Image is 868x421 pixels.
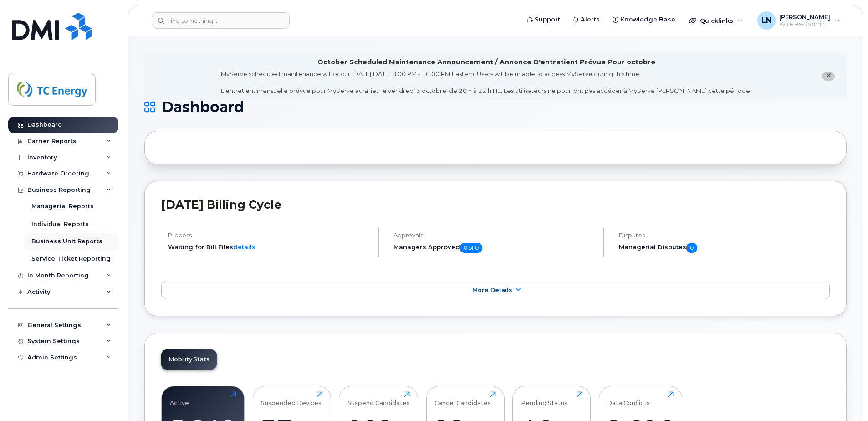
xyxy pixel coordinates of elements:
span: 0 of 0 [460,243,482,253]
li: Waiting for Bill Files [168,243,370,252]
div: Active [170,391,189,406]
div: Pending Status [521,391,567,406]
h2: [DATE] Billing Cycle [161,198,830,211]
div: October Scheduled Maintenance Announcement / Annonce D'entretient Prévue Pour octobre [317,57,655,67]
div: Suspended Devices [261,391,322,406]
span: 0 [686,243,697,253]
span: More Details [472,287,512,293]
div: Suspend Candidates [347,391,410,406]
a: details [233,243,255,251]
button: close notification [822,72,835,81]
div: Cancel Candidates [434,391,491,406]
div: MyServe scheduled maintenance will occur [DATE][DATE] 8:00 PM - 10:00 PM Eastern. Users will be u... [221,70,751,95]
h5: Managerial Disputes [619,243,830,253]
h4: Disputes [619,232,830,239]
iframe: Messenger Launcher [828,381,861,414]
h4: Process [168,232,370,239]
div: Data Conflicts [607,391,650,406]
h4: Approvals [393,232,596,239]
span: Dashboard [162,100,244,114]
h5: Managers Approved [393,243,596,253]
